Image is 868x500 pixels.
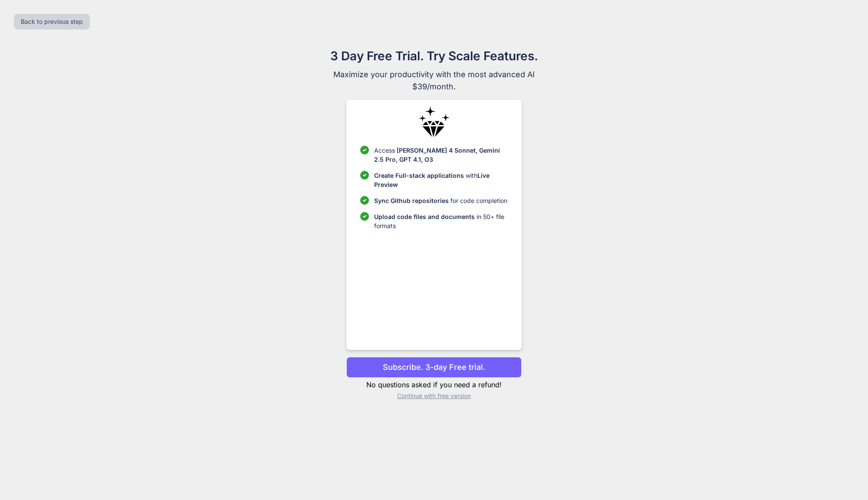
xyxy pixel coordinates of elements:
[374,147,500,163] span: [PERSON_NAME] 4 Sonnet, Gemini 2.5 Pro, GPT 4.1, O3
[374,213,475,220] span: Upload code files and documents
[374,172,466,179] span: Create Full-stack applications
[383,361,485,373] p: Subscribe. 3-day Free trial.
[288,47,580,65] h1: 3 Day Free Trial. Try Scale Features.
[360,212,369,221] img: checklist
[374,197,449,204] span: Sync Github repositories
[360,146,369,154] img: checklist
[360,196,369,205] img: checklist
[374,171,507,189] p: with
[288,81,580,93] span: $39/month.
[346,379,521,390] p: No questions asked if you need a refund!
[288,69,580,81] span: Maximize your productivity with the most advanced AI
[374,196,507,205] p: for code completion
[346,392,521,400] p: Continue with free version
[14,14,90,29] button: Back to previous step
[346,357,521,378] button: Subscribe. 3-day Free trial.
[360,171,369,180] img: checklist
[374,212,507,230] p: in 50+ file formats
[374,146,507,164] p: Access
